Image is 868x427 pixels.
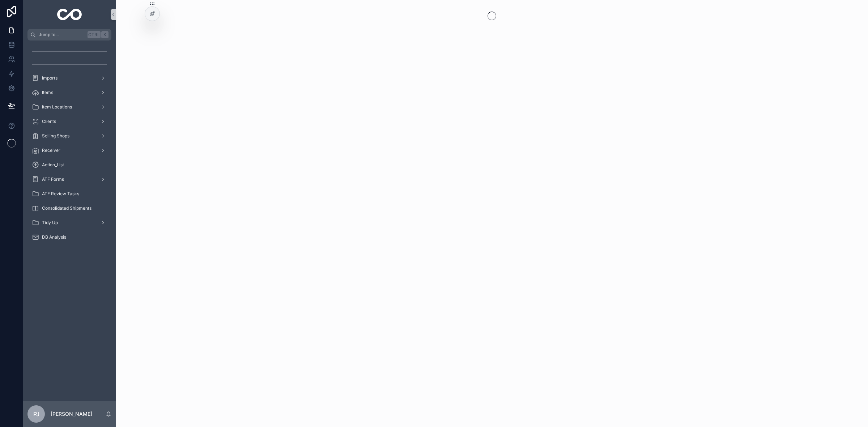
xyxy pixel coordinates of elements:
[42,119,56,124] span: Clients
[88,31,101,38] span: Ctrl
[42,90,53,95] span: Items
[42,148,60,153] span: Receiver
[51,410,92,418] p: [PERSON_NAME]
[27,115,111,128] a: Clients
[42,176,64,182] span: ATF Forms
[39,32,85,38] span: Jump to...
[27,129,111,142] a: Selling Shops
[27,231,111,244] a: DB Analysis
[57,9,82,20] img: App logo
[27,72,111,85] a: Imports
[42,133,69,139] span: Selling Shops
[42,104,72,110] span: Item Locations
[27,101,111,114] a: Item Locations
[42,234,66,240] span: DB Analysis
[27,158,111,171] a: Action_List
[42,205,92,211] span: Consolidated Shipments
[27,216,111,229] a: Tidy Up
[27,187,111,200] a: ATF Review Tasks
[42,220,58,226] span: Tidy Up
[102,32,108,38] span: K
[42,162,64,168] span: Action_List
[23,40,116,253] div: scrollable content
[27,144,111,157] a: Receiver
[33,410,39,418] span: PJ
[27,202,111,215] a: Consolidated Shipments
[27,173,111,186] a: ATF Forms
[27,29,111,40] button: Jump to...CtrlK
[42,191,79,197] span: ATF Review Tasks
[27,86,111,99] a: Items
[42,75,58,81] span: Imports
